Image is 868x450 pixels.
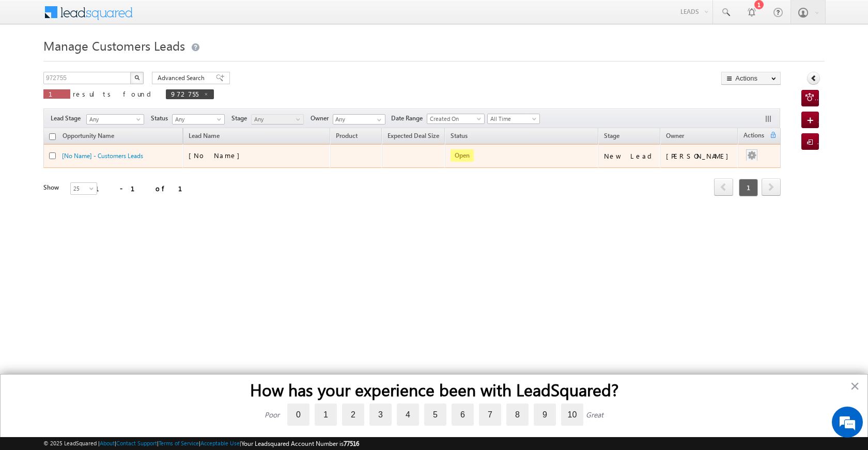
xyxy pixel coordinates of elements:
[424,404,446,426] label: 5
[51,114,85,123] span: Lead Stage
[762,178,781,196] span: next
[183,130,225,144] span: Lead Name
[561,404,583,426] label: 10
[534,404,556,426] label: 9
[169,5,194,30] div: Minimize live chat window
[63,132,114,139] span: Opportunity Name
[134,75,139,80] img: Search
[721,72,781,85] button: Actions
[371,115,384,125] a: Show All Items
[315,404,337,426] label: 1
[714,178,733,196] span: prev
[391,114,427,123] span: Date Range
[388,132,439,139] span: Expected Deal Size
[265,410,280,420] div: Poor
[252,115,301,124] span: Any
[333,114,385,125] input: Type to Search
[586,410,603,420] div: Great
[62,152,143,160] a: [No Name] - Customers Leads
[488,114,537,123] span: All Time
[287,404,309,426] label: 0
[445,130,473,144] a: Status
[95,182,195,194] div: 1 - 1 of 1
[21,380,847,399] h2: How has your experience been with LeadSquared?
[18,54,43,68] img: d_60004797649_company_0_60004797649
[141,318,188,332] em: Start Chat
[43,439,359,448] span: © 2025 LeadSquared | | | | |
[189,151,245,160] span: [No Name]
[342,404,364,426] label: 2
[200,440,240,446] a: Acceptable Use
[506,404,529,426] label: 8
[49,133,56,140] input: Check all records
[344,440,359,447] span: 77516
[427,114,481,123] span: Created On
[241,440,359,447] span: Your Leadsquared Account Number is
[451,149,474,162] span: Open
[54,54,174,68] div: Chat with us now
[666,132,684,139] span: Owner
[739,179,758,196] span: 1
[397,404,419,426] label: 4
[311,114,333,123] span: Owner
[850,378,860,394] button: Close
[71,184,98,193] span: 25
[151,114,172,123] span: Status
[116,440,157,446] a: Contact Support
[73,89,155,98] span: results found
[604,132,619,139] span: Stage
[666,151,734,161] div: [PERSON_NAME]
[231,114,251,123] span: Stage
[479,404,501,426] label: 7
[452,404,474,426] label: 6
[369,404,392,426] label: 3
[43,183,62,192] div: Show
[738,130,769,143] span: Actions
[171,89,198,98] span: 972755
[158,73,208,83] span: Advanced Search
[13,96,189,309] textarea: Type your message and hit 'Enter'
[336,132,358,139] span: Product
[604,151,656,161] div: New Lead
[159,440,199,446] a: Terms of Service
[49,89,65,98] span: 1
[43,37,185,54] span: Manage Customers Leads
[100,440,115,446] a: About
[87,115,141,124] span: Any
[173,115,222,124] span: Any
